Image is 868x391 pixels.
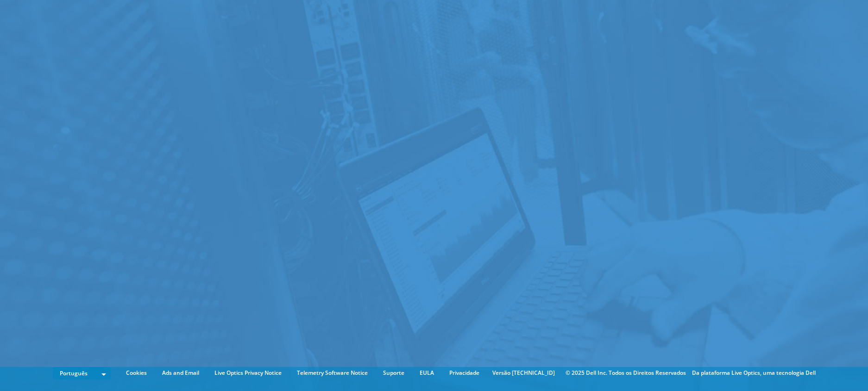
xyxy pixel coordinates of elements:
a: Cookies [119,368,154,378]
a: Telemetry Software Notice [290,368,375,378]
a: Ads and Email [155,368,206,378]
li: Versão [TECHNICAL_ID] [488,368,560,378]
a: Live Optics Privacy Notice [208,368,289,378]
li: © 2025 Dell Inc. Todos os Direitos Reservados [561,368,691,378]
a: EULA [413,368,441,378]
a: Privacidade [442,368,486,378]
li: Da plataforma Live Optics, uma tecnologia Dell [692,368,816,378]
a: Suporte [376,368,411,378]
